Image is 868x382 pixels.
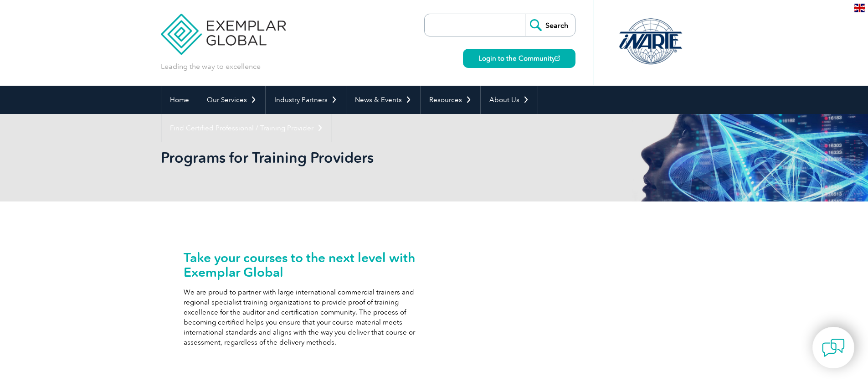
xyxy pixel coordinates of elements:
img: en [854,4,865,12]
a: Home [161,86,198,114]
p: We are proud to partner with large international commercial trainers and regional specialist trai... [184,287,430,347]
h2: Programs for Training Providers [161,150,544,165]
p: Leading the way to excellence [161,62,261,72]
h2: Take your courses to the next level with Exemplar Global [184,250,430,279]
a: Resources [421,86,480,114]
a: Industry Partners [266,86,346,114]
img: contact-chat.png [822,336,845,359]
a: Login to the Community [463,49,575,68]
input: Search [525,14,575,36]
a: Our Services [198,86,265,114]
a: Find Certified Professional / Training Provider [161,114,332,142]
img: open_square.png [555,56,560,61]
a: About Us [481,86,538,114]
a: News & Events [346,86,420,114]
